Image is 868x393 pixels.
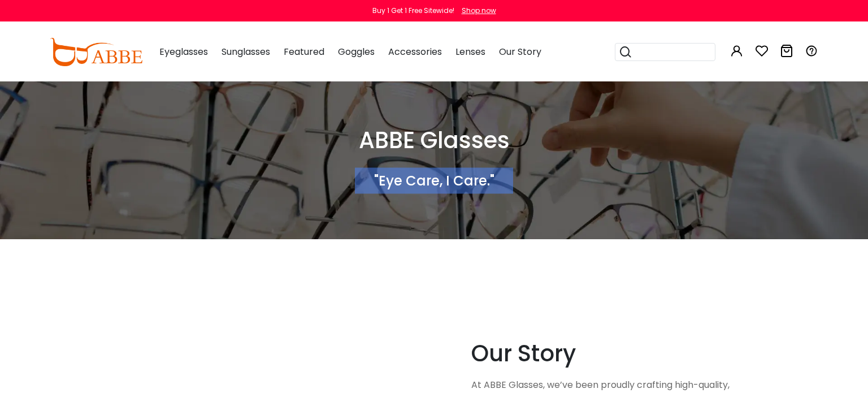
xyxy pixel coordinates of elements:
span: Goggles [338,45,375,58]
div: Shop now [462,6,496,16]
span: Accessories [388,45,442,58]
div: Buy 1 Get 1 Free Sitewide! [372,6,454,16]
span: Lenses [455,45,485,58]
h1: ABBE Glasses [355,127,513,154]
span: Our Story [499,45,541,58]
span: Eyeglasses [159,45,208,58]
a: Shop now [456,6,496,15]
span: Sunglasses [222,45,270,58]
div: "Eye Care, I Care." [355,168,513,194]
h2: Our Story [471,340,779,367]
img: abbeglasses.com [50,38,142,66]
span: Featured [284,45,324,58]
